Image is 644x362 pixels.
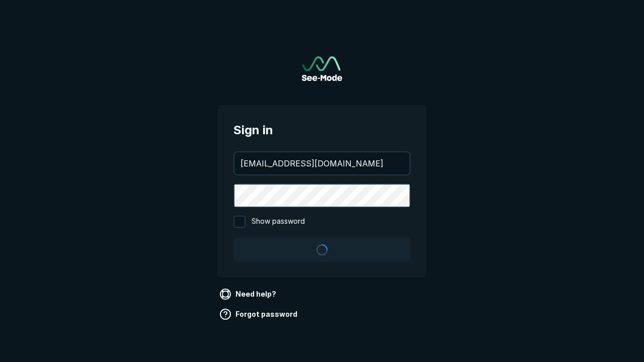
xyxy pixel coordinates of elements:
img: See-Mode Logo [302,56,342,81]
a: Go to sign in [302,56,342,81]
a: Need help? [217,286,280,302]
input: your@email.com [234,152,410,174]
a: Forgot password [217,306,301,322]
span: Show password [252,216,305,228]
span: Sign in [233,121,411,139]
